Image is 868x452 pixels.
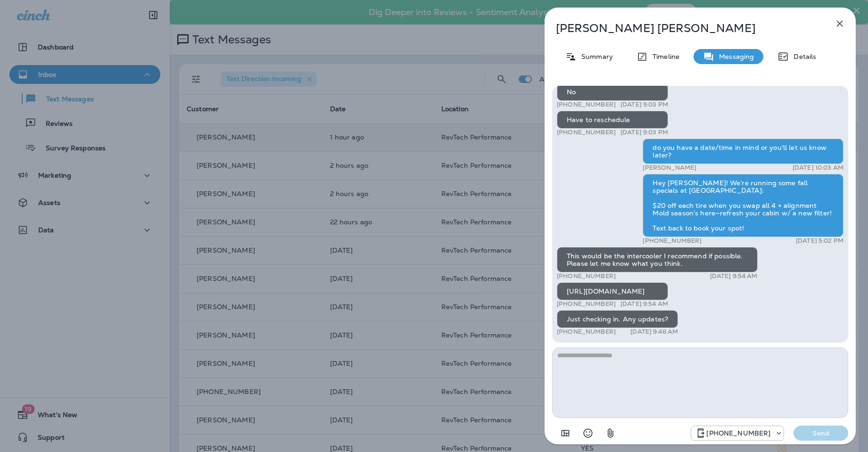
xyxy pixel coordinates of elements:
[714,53,754,60] p: Messaging
[557,310,678,328] div: Just checking in. Any updates?
[577,53,613,60] p: Summary
[643,164,696,172] p: [PERSON_NAME]
[620,101,668,108] p: [DATE] 9:03 PM
[643,174,843,237] div: Hey [PERSON_NAME]! We’re running some fall specials at [GEOGRAPHIC_DATA]: $20 off each tire when ...
[710,272,758,280] p: [DATE] 9:54 AM
[557,111,668,129] div: Have to reschedule
[557,129,616,136] p: [PHONE_NUMBER]
[789,53,816,60] p: Details
[557,247,758,272] div: This would be the intercooler I recommend if possible. Please let me know what you think.
[557,282,668,300] div: [URL][DOMAIN_NAME]
[557,328,616,336] p: [PHONE_NUMBER]
[793,164,843,172] p: [DATE] 10:03 AM
[691,427,784,439] div: +1 (571) 520-7309
[648,53,679,60] p: Timeline
[620,129,668,136] p: [DATE] 9:03 PM
[643,139,843,164] div: do you have a date/time in mind or you'll let us know later?
[643,237,702,245] p: [PHONE_NUMBER]
[556,424,575,443] button: Add in a premade template
[706,429,770,437] p: [PHONE_NUMBER]
[557,101,616,108] p: [PHONE_NUMBER]
[796,237,843,245] p: [DATE] 5:02 PM
[620,300,668,308] p: [DATE] 9:54 AM
[556,22,813,35] p: [PERSON_NAME] [PERSON_NAME]
[557,272,616,280] p: [PHONE_NUMBER]
[630,328,678,336] p: [DATE] 9:48 AM
[557,300,616,308] p: [PHONE_NUMBER]
[557,83,668,101] div: No
[579,424,597,443] button: Select an emoji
